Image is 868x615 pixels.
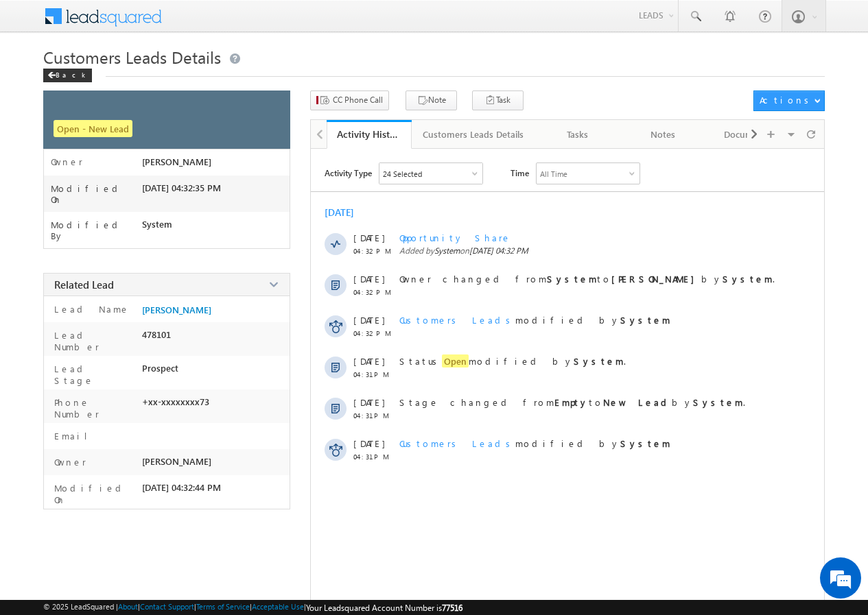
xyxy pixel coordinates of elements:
div: Notes [632,126,694,143]
span: Activity Type [325,162,372,183]
span: 77516 [442,603,462,613]
span: 04:31 PM [353,370,395,378]
a: Notes [621,120,706,149]
span: System [142,219,172,230]
span: [DATE] [353,273,384,285]
div: Back [43,69,92,82]
span: [DATE] [353,355,384,367]
span: modified by [399,314,670,326]
span: System [434,245,460,256]
span: Status modified by . [399,354,626,367]
a: Terms of Service [196,602,250,611]
span: [DATE] [353,232,384,243]
span: 04:32 PM [353,288,395,296]
strong: System [620,314,670,326]
li: Activity History [327,120,412,147]
span: Customers Leads [399,437,515,449]
div: Owner Changed,Status Changed,Stage Changed,Source Changed,Notes & 19 more.. [379,163,482,184]
span: Open - New Lead [54,120,132,137]
label: Owner [51,456,86,468]
label: Lead Name [51,303,130,315]
span: Added by on [399,245,799,256]
span: 04:31 PM [353,453,395,461]
strong: System [547,273,597,285]
a: Contact Support [140,602,194,611]
span: Open [442,354,469,367]
strong: Empty [554,396,589,408]
span: Customers Leads Details [43,46,221,68]
label: Lead Number [51,329,137,352]
label: Owner [51,156,83,167]
button: CC Phone Call [310,91,389,110]
div: 24 Selected [383,169,422,178]
div: All Time [540,169,567,178]
strong: System [574,355,624,367]
div: Documents [717,126,779,143]
span: CC Phone Call [333,94,383,106]
span: [DATE] 04:32:44 PM [142,482,221,493]
span: Stage changed from to by . [399,396,745,408]
span: modified by [399,437,670,449]
strong: System [620,437,670,449]
span: 04:32 PM [353,247,395,255]
div: Actions [760,94,814,106]
label: Modified On [51,482,137,505]
label: Phone Number [51,396,137,420]
span: [DATE] [353,437,384,449]
div: [DATE] [325,206,369,219]
div: Tasks [547,126,609,143]
span: Owner changed from to by . [399,273,775,285]
label: Modified On [51,183,142,205]
span: Your Leadsquared Account Number is [306,603,462,613]
a: [PERSON_NAME] [142,304,211,315]
button: Task [472,91,524,110]
span: 478101 [142,329,171,340]
button: Note [406,91,457,110]
strong: System [693,396,743,408]
button: Actions [753,91,824,111]
a: Tasks [536,120,621,149]
strong: [PERSON_NAME] [611,273,701,285]
span: [DATE] 04:32:35 PM [142,182,221,193]
span: 04:32 PM [353,329,395,337]
span: [DATE] [353,314,384,326]
a: Activity History [327,120,412,149]
span: Prospect [142,363,178,374]
strong: System [723,273,773,285]
a: Documents [706,120,791,149]
span: [PERSON_NAME] [142,456,211,467]
span: Opportunity Share [399,232,511,243]
div: Customers Leads Details [423,126,524,143]
a: About [118,602,138,611]
span: Customers Leads [399,314,515,326]
span: [DATE] [353,396,384,408]
span: [DATE] 04:32 PM [469,245,528,256]
span: Related Lead [54,278,114,291]
label: Lead Stage [51,363,137,386]
label: Email [51,430,98,442]
span: © 2025 LeadSquared | | | | | [43,602,462,613]
strong: New Lead [603,396,672,408]
span: Time [511,162,529,183]
span: 04:31 PM [353,411,395,420]
span: +xx-xxxxxxxx73 [142,396,209,407]
span: [PERSON_NAME] [142,156,211,167]
a: Customers Leads Details [412,120,536,149]
label: Modified By [51,219,142,241]
a: Acceptable Use [252,602,304,611]
div: Activity History [337,128,401,141]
